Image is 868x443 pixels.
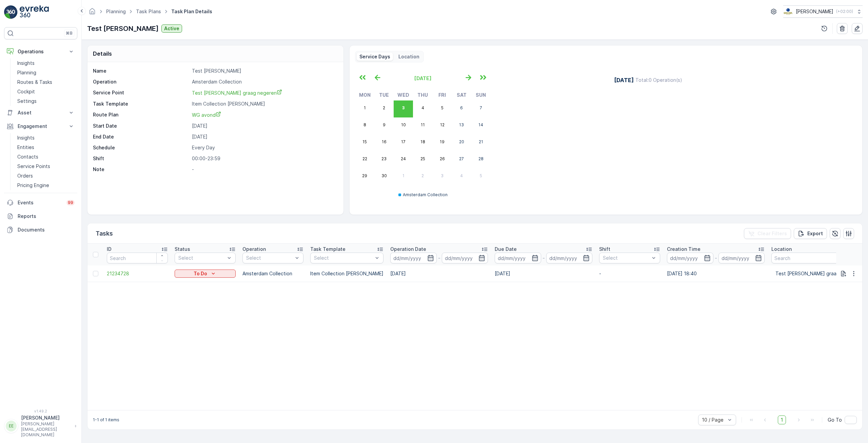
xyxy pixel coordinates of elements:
[17,98,37,105] p: Settings
[441,105,443,110] abbr: September 5, 2025
[402,173,405,178] abbr: October 1, 2025
[480,173,482,178] abbr: October 5, 2025
[441,173,443,178] abbr: October 3, 2025
[93,144,189,151] p: Schedule
[836,9,853,14] p: ( +02:00 )
[417,92,428,98] abbr: Thursday
[4,196,77,209] a: Events99
[15,181,77,190] a: Pricing Engine
[21,414,71,421] p: [PERSON_NAME]
[17,153,38,160] p: Contacts
[459,156,464,161] abbr: September 27, 2025
[93,100,189,107] p: Task Template
[471,100,491,117] button: September 7, 2025
[68,200,73,205] p: 99
[390,246,426,253] p: Operation Date
[192,144,336,151] p: Every Day
[667,246,701,253] p: Creation Time
[192,90,282,96] span: Test [PERSON_NAME] graag negeren
[364,105,366,110] abbr: September 1, 2025
[355,168,374,185] button: September 29, 2025
[178,255,225,261] p: Select
[107,246,112,253] p: ID
[433,151,452,168] button: September 26, 2025
[476,92,486,98] abbr: Sunday
[542,254,545,262] p: -
[438,254,440,262] p: -
[394,134,413,151] button: September 17, 2025
[18,48,64,55] p: Operations
[362,139,367,144] abbr: September 15, 2025
[161,24,182,33] button: Active
[242,246,266,253] p: Operation
[390,253,437,263] input: dd/mm/yyyy
[355,100,374,117] button: September 1, 2025
[362,156,367,161] abbr: September 22, 2025
[442,253,488,263] input: dd/mm/yyyy
[783,8,793,15] img: basis-logo_rgb2x.png
[20,5,49,19] img: logo_light-DOdMpM7g.png
[382,139,387,144] abbr: September 16, 2025
[18,213,75,220] p: Reports
[93,155,189,162] p: Shift
[718,253,765,263] input: dd/mm/yyyy
[413,100,432,117] button: September 4, 2025
[664,265,768,282] td: [DATE] 18:40
[379,92,389,98] abbr: Tuesday
[440,139,445,144] abbr: September 19, 2025
[4,414,77,438] button: EE[PERSON_NAME][PERSON_NAME][EMAIL_ADDRESS][DOMAIN_NAME]
[440,156,445,161] abbr: September 26, 2025
[433,168,452,185] button: October 3, 2025
[192,78,336,85] p: Amsterdam Collection
[603,255,650,261] p: Select
[15,143,77,152] a: Entities
[433,117,452,134] button: September 12, 2025
[87,23,159,34] p: Test [PERSON_NAME]
[4,45,77,58] button: Operations
[21,421,71,438] p: [PERSON_NAME][EMAIL_ADDRESS][DOMAIN_NAME]
[93,78,189,85] p: Operation
[15,68,77,77] a: Planning
[401,156,406,161] abbr: September 24, 2025
[783,5,863,18] button: [PERSON_NAME](+02:00)
[397,92,409,98] abbr: Wednesday
[614,76,634,84] p: [DATE]
[15,133,77,143] a: Insights
[362,173,367,178] abbr: September 29, 2025
[192,68,336,74] p: Test [PERSON_NAME]
[192,112,221,118] span: WG avond
[479,139,483,144] abbr: September 21, 2025
[401,139,406,144] abbr: September 17, 2025
[17,88,35,95] p: Cockpit
[93,133,189,140] p: End Date
[15,58,77,68] a: Insights
[310,246,346,253] p: Task Template
[491,265,596,282] td: [DATE]
[192,100,336,107] p: Item Collection [PERSON_NAME]
[421,173,424,178] abbr: October 2, 2025
[18,109,64,116] p: Asset
[307,265,387,282] td: Item Collection [PERSON_NAME]
[107,270,168,277] a: 21234728
[246,255,293,261] p: Select
[18,199,62,206] p: Events
[93,111,189,118] p: Route Plan
[363,122,366,127] abbr: September 8, 2025
[194,270,207,277] p: To Do
[15,171,77,181] a: Orders
[413,151,432,168] button: September 25, 2025
[17,182,49,189] p: Pricing Engine
[17,60,35,67] p: Insights
[460,173,463,178] abbr: October 4, 2025
[15,77,77,87] a: Routes & Tasks
[355,134,374,151] button: September 15, 2025
[374,168,394,185] button: September 30, 2025
[17,144,34,151] p: Entities
[457,92,467,98] abbr: Saturday
[4,209,77,223] a: Reports
[495,253,541,263] input: dd/mm/yyyy
[17,134,35,141] p: Insights
[192,123,336,129] p: [DATE]
[394,100,413,117] button: September 3, 2025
